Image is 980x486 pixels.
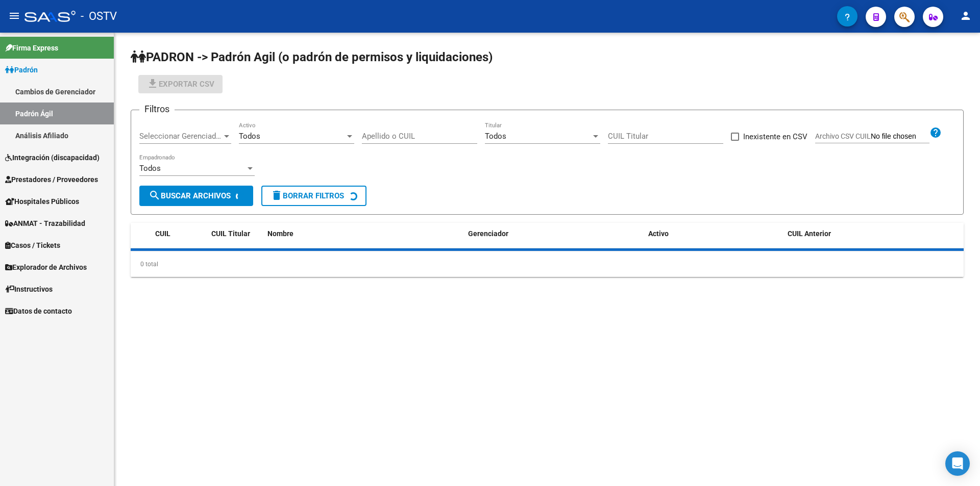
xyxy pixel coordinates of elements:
[5,42,58,54] span: Firma Express
[139,164,161,173] span: Todos
[464,223,644,245] datatable-header-cell: Gerenciador
[960,10,972,22] mat-icon: person
[8,10,20,22] mat-icon: menu
[5,262,87,273] span: Explorador de Archivos
[211,229,250,238] span: CUIL Titular
[5,64,38,75] span: Padrón
[207,223,263,245] datatable-header-cell: CUIL Titular
[131,50,493,64] span: PADRON -> Padrón Agil (o padrón de permisos y liquidaciones)
[239,132,260,141] span: Todos
[155,229,170,238] span: CUIL
[743,131,807,143] span: Inexistente en CSV
[871,132,929,141] input: Archivo CSV CUIL
[945,451,970,476] div: Open Intercom Messenger
[271,191,344,200] span: Borrar Filtros
[138,75,223,93] button: Exportar CSV
[146,80,214,89] span: Exportar CSV
[139,186,253,206] button: Buscar Archivos
[648,229,669,238] span: Activo
[131,251,964,277] div: 0 total
[5,152,100,163] span: Integración (discapacidad)
[271,189,283,201] mat-icon: delete
[139,102,175,116] h3: Filtros
[263,223,464,245] datatable-header-cell: Nombre
[149,189,161,201] mat-icon: search
[146,78,159,90] mat-icon: file_download
[261,186,366,206] button: Borrar Filtros
[5,240,60,251] span: Casos / Tickets
[5,196,79,207] span: Hospitales Públicos
[5,174,98,185] span: Prestadores / Proveedores
[485,132,506,141] span: Todos
[783,223,964,245] datatable-header-cell: CUIL Anterior
[5,284,53,295] span: Instructivos
[5,305,72,317] span: Datos de contacto
[267,229,293,238] span: Nombre
[139,132,222,141] span: Seleccionar Gerenciador
[149,191,231,200] span: Buscar Archivos
[81,5,117,28] span: - OSTV
[815,132,871,140] span: Archivo CSV CUIL
[5,218,85,229] span: ANMAT - Trazabilidad
[788,229,831,238] span: CUIL Anterior
[644,223,783,245] datatable-header-cell: Activo
[468,229,508,238] span: Gerenciador
[929,126,942,139] mat-icon: help
[151,223,207,245] datatable-header-cell: CUIL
